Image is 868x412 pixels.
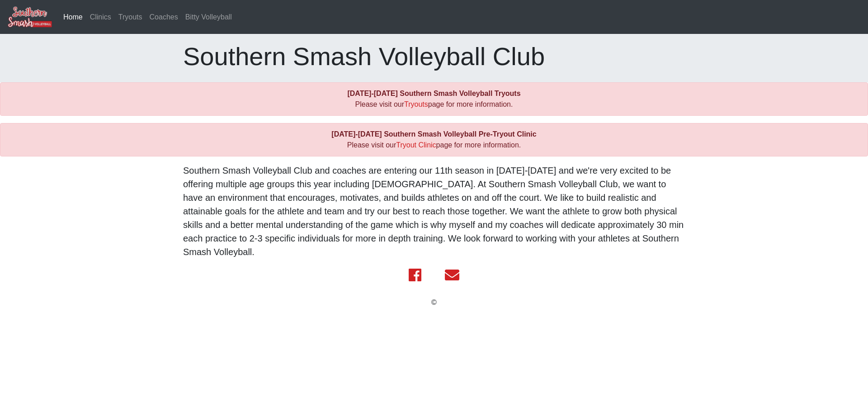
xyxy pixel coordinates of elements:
[183,41,685,71] h1: Southern Smash Volleyball Club
[7,6,52,28] img: Southern Smash Volleyball
[347,90,520,97] b: [DATE]-[DATE] Southern Smash Volleyball Tryouts
[86,8,115,26] a: Clinics
[60,8,86,26] a: Home
[396,141,436,149] a: Tryout Clinic
[146,8,182,26] a: Coaches
[331,130,536,138] b: [DATE]-[DATE] Southern Smash Volleyball Pre-Tryout Clinic
[404,100,428,108] a: Tryouts
[183,164,685,259] p: Southern Smash Volleyball Club and coaches are entering our 11th season in [DATE]-[DATE] and we'r...
[115,8,146,26] a: Tryouts
[182,8,236,26] a: Bitty Volleyball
